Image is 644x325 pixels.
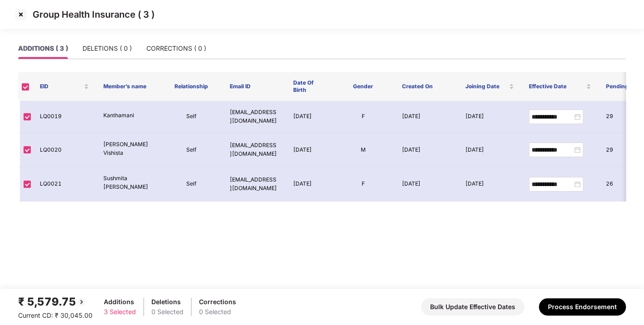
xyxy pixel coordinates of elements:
img: svg+xml;base64,PHN2ZyBpZD0iQmFjay0yMHgyMCIgeG1sbnM9Imh0dHA6Ly93d3cudzMub3JnLzIwMDAvc3ZnIiB3aWR0aD... [76,296,87,307]
th: Email ID [223,72,286,101]
div: 0 Selected [199,307,236,317]
p: [PERSON_NAME] Vishista [103,140,152,158]
td: [DATE] [458,133,522,167]
img: svg+xml;base64,PHN2ZyBpZD0iQ3Jvc3MtMzJ4MzIiIHhtbG5zPSJodHRwOi8vd3d3LnczLm9yZy8yMDAwL3N2ZyIgd2lkdG... [14,7,28,22]
td: [EMAIL_ADDRESS][DOMAIN_NAME] [223,167,286,201]
div: 3 Selected [104,307,136,317]
td: Self [160,167,223,201]
td: Self [160,101,223,133]
td: [DATE] [286,133,331,167]
td: [DATE] [395,167,458,201]
div: 0 Selected [151,307,184,317]
td: LQ0020 [33,133,96,167]
div: Corrections [199,297,236,307]
td: LQ0019 [33,101,96,133]
td: [DATE] [458,167,522,201]
th: Relationship [160,72,223,101]
td: [DATE] [286,167,331,201]
div: DELETIONS ( 0 ) [82,43,132,53]
td: Self [160,133,223,167]
th: Joining Date [458,72,522,101]
button: Bulk Update Effective Dates [421,298,524,315]
th: EID [33,72,96,101]
button: Process Endorsement [539,298,626,315]
td: [DATE] [395,133,458,167]
div: ₹ 5,579.75 [18,293,92,311]
div: ADDITIONS ( 3 ) [18,43,68,53]
td: M [331,133,395,167]
th: Gender [331,72,395,101]
td: [DATE] [458,101,522,133]
th: Created On [395,72,458,101]
th: Member’s name [96,72,160,101]
th: Effective Date [521,72,598,101]
td: [EMAIL_ADDRESS][DOMAIN_NAME] [223,101,286,133]
th: Date Of Birth [286,72,331,101]
div: CORRECTIONS ( 0 ) [146,43,206,53]
div: Deletions [151,297,184,307]
p: Sushmita [PERSON_NAME] [103,174,152,191]
span: EID [40,83,82,90]
td: [EMAIL_ADDRESS][DOMAIN_NAME] [223,133,286,167]
p: Kanthamani [103,111,152,120]
td: [DATE] [395,101,458,133]
span: Current CD: ₹ 30,045.00 [18,311,92,319]
td: F [331,101,395,133]
td: LQ0021 [33,167,96,201]
span: Joining Date [465,83,508,90]
td: F [331,167,395,201]
td: [DATE] [286,101,331,133]
div: Additions [104,297,136,307]
span: Effective Date [528,83,584,90]
p: Group Health Insurance ( 3 ) [33,9,155,20]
